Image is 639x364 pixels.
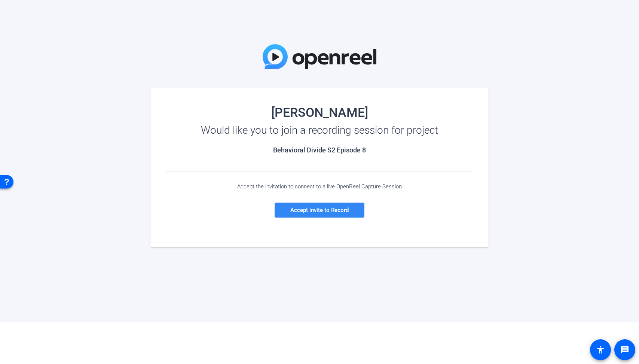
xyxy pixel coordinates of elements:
[596,345,605,354] mat-icon: accessibility
[166,124,473,136] div: Would like you to join a recording session for project
[166,106,473,118] div: [PERSON_NAME]
[620,345,629,354] mat-icon: message
[263,44,376,69] img: OpenReel Logo
[290,207,349,213] span: Accept invite to Record
[166,183,473,190] div: Accept the invitation to connect to a live OpenReel Capture Session
[166,146,473,154] h2: Behavioral Divide S2 Episode 8
[275,203,364,218] a: Accept invite to Record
